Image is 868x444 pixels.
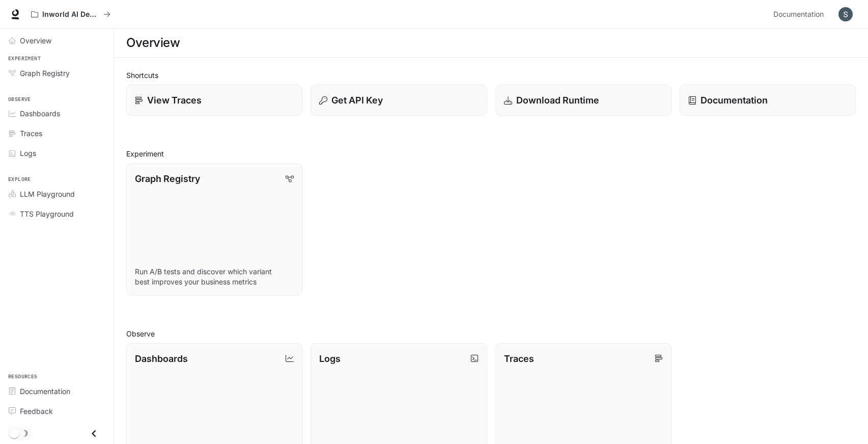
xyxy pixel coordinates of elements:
[82,423,105,444] button: Close drawer
[20,386,70,397] span: Documentation
[769,4,831,24] a: Documentation
[4,185,109,203] a: LLM Playground
[20,406,53,416] span: Feedback
[331,93,383,107] p: Get API Key
[516,93,599,107] p: Download Runtime
[147,93,202,107] p: View Traces
[680,85,856,116] a: Documentation
[504,352,534,365] p: Traces
[838,7,853,21] img: User avatar
[126,163,302,296] a: Graph RegistryRun A/B tests and discover which variant best improves your business metrics
[4,124,109,142] a: Traces
[20,108,60,119] span: Dashboards
[835,4,856,24] button: User avatar
[26,4,115,24] button: All workspaces
[495,85,671,116] a: Download Runtime
[20,189,75,199] span: LLM Playground
[20,68,70,79] span: Graph Registry
[20,35,51,46] span: Overview
[126,148,856,159] h2: Experiment
[135,172,200,186] p: Graph Registry
[4,144,109,162] a: Logs
[126,85,302,116] a: View Traces
[4,105,109,122] a: Dashboards
[9,427,19,438] span: Dark mode toggle
[4,205,109,223] a: TTS Playground
[773,8,824,21] span: Documentation
[4,32,109,49] a: Overview
[20,148,36,159] span: Logs
[4,382,109,400] a: Documentation
[135,352,188,365] p: Dashboards
[20,208,74,219] span: TTS Playground
[319,352,341,365] p: Logs
[311,85,487,116] button: Get API Key
[4,402,109,420] a: Feedback
[135,267,294,287] p: Run A/B tests and discover which variant best improves your business metrics
[4,64,109,82] a: Graph Registry
[126,33,180,53] h1: Overview
[126,70,856,81] h2: Shortcuts
[20,128,42,139] span: Traces
[701,93,768,107] p: Documentation
[42,10,99,19] p: Inworld AI Demos
[126,328,856,339] h2: Observe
